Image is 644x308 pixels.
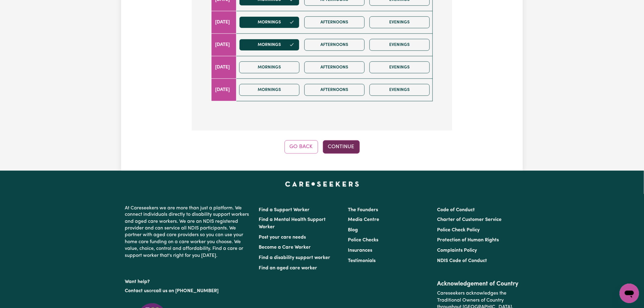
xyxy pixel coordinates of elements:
[259,235,306,240] a: Post your care needs
[125,276,251,285] p: Want help?
[285,140,318,154] button: Go Back
[437,208,475,212] a: Code of Conduct
[437,281,519,288] h2: Acknowledgement of Country
[369,61,430,73] button: Evenings
[212,11,236,33] td: [DATE]
[239,16,299,28] button: Mornings
[285,182,359,187] a: Careseekers home page
[259,218,326,230] a: Find a Mental Health Support Worker
[239,61,299,73] button: Mornings
[125,202,251,262] p: At Careseekers we are more than just a platform. We connect individuals directly to disability su...
[369,16,430,28] button: Evenings
[323,140,360,154] button: Continue
[239,84,299,96] button: Mornings
[304,84,365,96] button: Afternoons
[212,79,236,101] td: [DATE]
[212,56,236,79] td: [DATE]
[437,259,487,264] a: NDIS Code of Conduct
[259,245,311,250] a: Become a Care Worker
[437,228,480,233] a: Police Check Policy
[304,61,365,73] button: Afternoons
[259,256,330,261] a: Find a disability support worker
[348,228,358,233] a: Blog
[304,39,365,51] button: Afternoons
[369,39,430,51] button: Evenings
[304,16,365,28] button: Afternoons
[348,259,376,264] a: Testimonials
[259,208,310,212] a: Find a Support Worker
[125,289,149,294] a: Contact us
[437,238,499,243] a: Protection of Human Rights
[125,285,251,297] p: or
[369,84,430,96] button: Evenings
[620,284,639,303] iframe: Button to launch messaging window
[348,238,378,243] a: Police Checks
[437,248,477,253] a: Complaints Policy
[348,208,378,212] a: The Founders
[437,218,502,222] a: Charter of Customer Service
[259,266,317,271] a: Find an aged care worker
[348,248,372,253] a: Insurances
[212,33,236,56] td: [DATE]
[348,218,379,222] a: Media Centre
[239,39,299,51] button: Mornings
[153,289,219,294] a: call us on [PHONE_NUMBER]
